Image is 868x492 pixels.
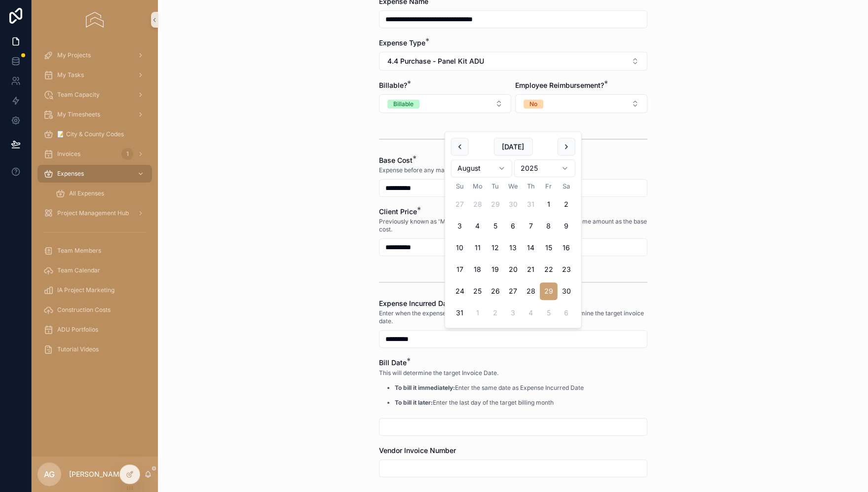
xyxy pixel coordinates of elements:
[57,111,100,118] span: My Timesheets
[504,181,522,191] th: Wednesday
[504,304,522,322] button: Wednesday, September 3rd, 2025
[57,209,129,217] span: Project Management Hub
[540,282,558,300] button: Friday, August 29th, 2025, selected
[379,358,407,367] span: Bill Date
[57,247,101,255] span: Team Members
[451,282,469,300] button: Sunday, August 24th, 2025
[487,304,504,322] button: Today, Tuesday, September 2nd, 2025
[504,282,522,300] button: Wednesday, August 27th, 2025
[38,301,152,319] a: Construction Costs
[395,398,584,407] p: Enter the last day of the target billing month
[451,304,469,322] button: Sunday, August 31st, 2025
[379,38,425,47] span: Expense Type
[504,239,522,257] button: Wednesday, August 13th, 2025
[540,304,558,322] button: Friday, September 5th, 2025
[540,195,558,213] button: Friday, August 1st, 2025
[86,12,103,28] img: App logo
[38,66,152,84] a: My Tasks
[38,145,152,163] a: Invoices1
[57,326,98,334] span: ADU Portfolios
[469,217,487,235] button: Monday, August 4th, 2025
[57,51,91,59] span: My Projects
[379,81,407,89] span: Billable?
[487,181,504,191] th: Tuesday
[57,71,84,79] span: My Tasks
[469,239,487,257] button: Monday, August 11th, 2025
[32,39,158,371] div: scrollable content
[57,286,114,294] span: IA Project Marketing
[379,156,413,164] span: Base Cost
[540,239,558,257] button: Friday, August 15th, 2025
[522,181,540,191] th: Thursday
[451,239,469,257] button: Sunday, August 10th, 2025
[38,46,152,64] a: My Projects
[558,239,575,257] button: Saturday, August 16th, 2025
[515,94,647,113] button: Select Button
[379,52,647,71] button: Select Button
[57,130,124,138] span: 📝 City & County Codes
[121,148,133,160] div: 1
[522,217,540,235] button: Thursday, August 7th, 2025
[379,218,647,233] span: Previously known as 'Marked Up Cost.' If there's no markup, enter the same amount as the base cost.
[57,150,80,158] span: Invoices
[451,181,575,322] table: August 2025
[522,195,540,213] button: Thursday, July 31st, 2025
[451,181,469,191] th: Sunday
[487,195,504,213] button: Tuesday, July 29th, 2025
[469,282,487,300] button: Monday, August 25th, 2025
[379,207,417,216] span: Client Price
[49,185,152,202] a: All Expenses
[469,261,487,278] button: Monday, August 18th, 2025
[38,321,152,339] a: ADU Portfolios
[38,106,152,123] a: My Timesheets
[558,304,575,322] button: Saturday, September 6th, 2025
[57,345,99,353] span: Tutorial Videos
[395,384,455,391] strong: To bill it immediately:
[522,239,540,257] button: Thursday, August 14th, 2025
[57,266,100,274] span: Team Calendar
[515,81,604,89] span: Employee Reimbursement?
[504,195,522,213] button: Wednesday, July 30th, 2025
[558,217,575,235] button: Saturday, August 9th, 2025
[38,165,152,183] a: Expenses
[487,239,504,257] button: Tuesday, August 12th, 2025
[379,446,456,454] span: Vendor Invoice Number
[57,91,100,99] span: Team Capacity
[558,282,575,300] button: Saturday, August 30th, 2025
[558,181,575,191] th: Saturday
[529,100,537,109] div: No
[379,299,453,307] span: Expense Incurred Date
[558,261,575,278] button: Saturday, August 23rd, 2025
[487,282,504,300] button: Tuesday, August 26th, 2025
[487,261,504,278] button: Tuesday, August 19th, 2025
[38,242,152,260] a: Team Members
[57,170,84,178] span: Expenses
[558,195,575,213] button: Saturday, August 2nd, 2025
[451,261,469,278] button: Sunday, August 17th, 2025
[395,399,433,406] strong: To bill it later:
[57,306,111,314] span: Construction Costs
[451,217,469,235] button: Sunday, August 3rd, 2025
[540,217,558,235] button: Friday, August 8th, 2025
[522,261,540,278] button: Thursday, August 21st, 2025
[69,189,104,197] span: All Expenses
[44,468,55,480] span: AG
[540,261,558,278] button: Friday, August 22nd, 2025
[504,261,522,278] button: Wednesday, August 20th, 2025
[38,281,152,299] a: IA Project Marketing
[469,304,487,322] button: Monday, September 1st, 2025
[504,217,522,235] button: Wednesday, August 6th, 2025
[451,195,469,213] button: Sunday, July 27th, 2025
[379,369,584,378] p: This will determine the target Invoice Date.
[469,181,487,191] th: Monday
[487,217,504,235] button: Tuesday, August 5th, 2025
[493,138,532,155] button: [DATE]
[469,195,487,213] button: Monday, July 28th, 2025
[522,282,540,300] button: Thursday, August 28th, 2025
[379,94,511,113] button: Select Button
[38,341,152,358] a: Tutorial Videos
[522,304,540,322] button: Thursday, September 4th, 2025
[38,262,152,279] a: Team Calendar
[38,86,152,104] a: Team Capacity
[38,125,152,143] a: 📝 City & County Codes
